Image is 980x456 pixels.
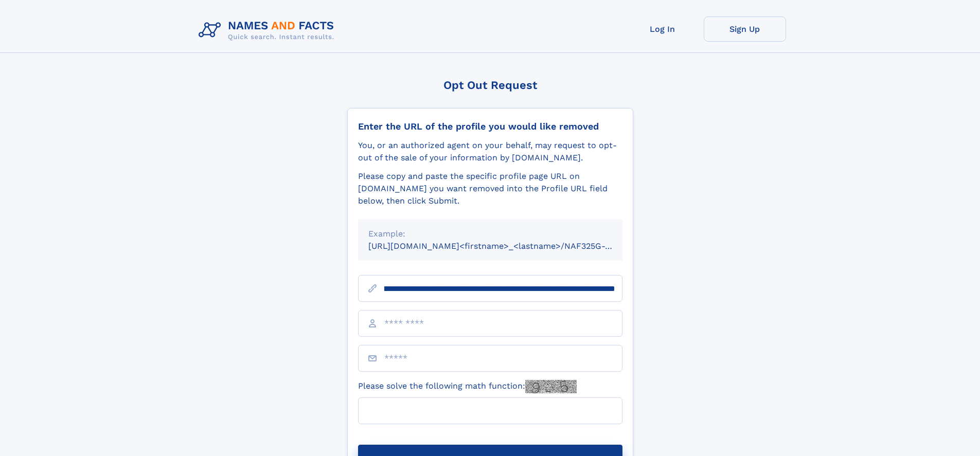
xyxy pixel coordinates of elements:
[194,16,343,44] img: Logo Names and Facts
[704,16,786,42] a: Sign Up
[358,380,577,393] label: Please solve the following math function:
[358,121,622,132] div: Enter the URL of the profile you would like removed
[368,241,642,251] small: [URL][DOMAIN_NAME]<firstname>_<lastname>/NAF325G-xxxxxxxx
[347,79,633,92] div: Opt Out Request
[621,16,704,42] a: Log In
[368,228,612,240] div: Example:
[358,170,622,207] div: Please copy and paste the specific profile page URL on [DOMAIN_NAME] you want removed into the Pr...
[358,139,622,164] div: You, or an authorized agent on your behalf, may request to opt-out of the sale of your informatio...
